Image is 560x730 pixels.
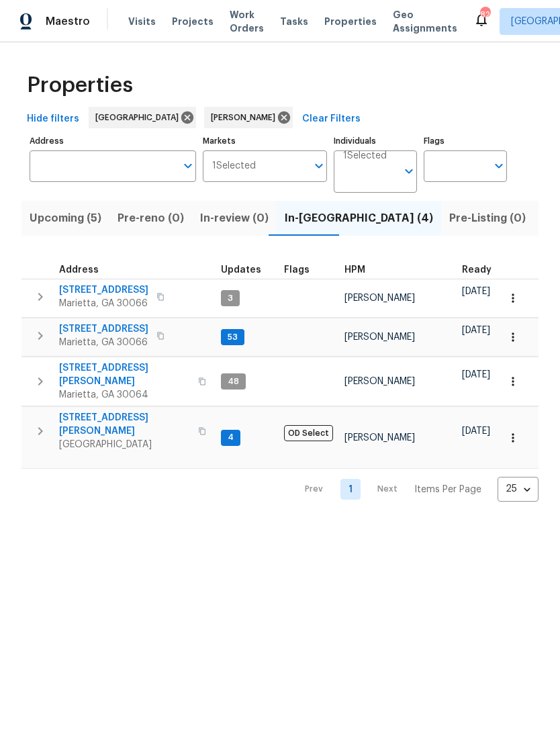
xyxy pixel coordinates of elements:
[230,8,264,35] span: Work Orders
[284,265,310,275] span: Flags
[324,15,377,28] span: Properties
[302,111,361,128] span: Clear Filters
[59,265,99,275] span: Address
[59,388,190,402] span: Marietta, GA 30064
[211,111,281,124] span: [PERSON_NAME]
[480,8,489,21] div: 82
[222,376,244,387] span: 48
[30,137,196,145] label: Address
[59,438,190,451] span: [GEOGRAPHIC_DATA]
[27,79,133,92] span: Properties
[59,297,148,310] span: Marietta, GA 30066
[498,471,539,506] div: 25
[203,137,328,145] label: Markets
[27,111,79,128] span: Hide filters
[292,477,539,502] nav: Pagination Navigation
[30,209,101,228] span: Upcoming (5)
[222,293,238,304] span: 3
[222,332,243,343] span: 53
[95,111,184,124] span: [GEOGRAPHIC_DATA]
[212,161,256,172] span: 1 Selected
[284,425,333,441] span: OD Select
[221,265,261,275] span: Updates
[46,15,90,28] span: Maestro
[59,283,148,297] span: [STREET_ADDRESS]
[462,370,490,379] span: [DATE]
[297,107,366,132] button: Clear Filters
[118,209,184,228] span: Pre-reno (0)
[21,107,85,132] button: Hide filters
[340,479,361,500] a: Goto page 1
[128,15,156,28] span: Visits
[344,433,415,443] span: [PERSON_NAME]
[179,156,197,175] button: Open
[280,17,308,26] span: Tasks
[393,8,457,35] span: Geo Assignments
[222,432,239,443] span: 4
[59,411,190,438] span: [STREET_ADDRESS][PERSON_NAME]
[489,156,508,175] button: Open
[310,156,328,175] button: Open
[462,265,492,275] span: Ready
[285,209,433,228] span: In-[GEOGRAPHIC_DATA] (4)
[462,426,490,436] span: [DATE]
[344,332,415,342] span: [PERSON_NAME]
[344,293,415,303] span: [PERSON_NAME]
[344,377,415,386] span: [PERSON_NAME]
[59,322,148,336] span: [STREET_ADDRESS]
[59,336,148,349] span: Marietta, GA 30066
[59,361,190,388] span: [STREET_ADDRESS][PERSON_NAME]
[449,209,526,228] span: Pre-Listing (0)
[462,265,504,275] div: Earliest renovation start date (first business day after COE or Checkout)
[89,107,196,128] div: [GEOGRAPHIC_DATA]
[462,287,490,296] span: [DATE]
[172,15,214,28] span: Projects
[424,137,507,145] label: Flags
[343,150,387,162] span: 1 Selected
[204,107,293,128] div: [PERSON_NAME]
[414,483,481,496] p: Items Per Page
[462,326,490,335] span: [DATE]
[334,137,417,145] label: Individuals
[400,162,418,181] button: Open
[344,265,365,275] span: HPM
[200,209,269,228] span: In-review (0)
